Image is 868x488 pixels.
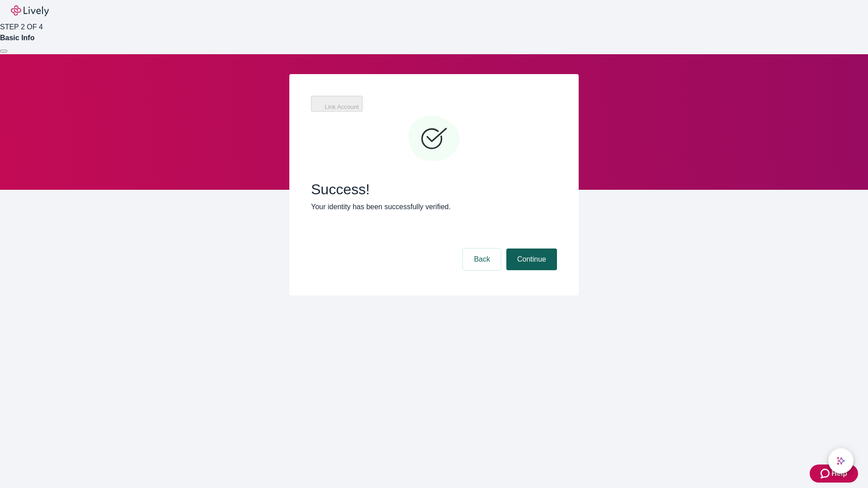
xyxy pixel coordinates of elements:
[11,5,49,16] img: Lively
[506,249,557,270] button: Continue
[311,202,557,212] p: Your identity has been successfully verified.
[810,465,858,483] button: Zendesk support iconHelp
[407,112,461,166] svg: Checkmark icon
[463,249,501,270] button: Back
[831,468,847,479] span: Help
[821,468,831,479] svg: Zendesk support icon
[311,181,557,198] span: Success!
[311,96,363,112] button: Link Account
[836,456,845,465] svg: Lively AI Assistant
[828,448,854,474] button: chat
